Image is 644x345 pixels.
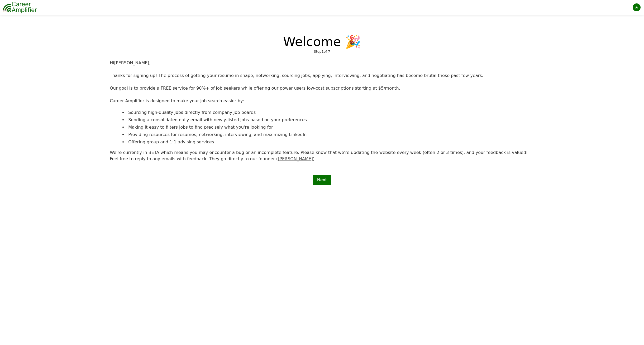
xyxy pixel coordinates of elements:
[633,3,641,11] div: A
[107,149,537,162] span: We're currently in BETA which means you may encounter a bug or an incomplete feature. Please know...
[313,175,331,185] a: Next
[3,1,37,14] img: career-amplifier-logo.png
[119,139,525,145] li: Offering group and 1:1 advising services
[107,50,537,54] div: Step 1 of 7
[119,132,525,138] li: Providing resources for resumes, networking, interviewing, and maximizing LinkedIn
[119,117,525,123] li: Sending a consolidated daily email with newly-listed jobs based on your preferences
[107,60,537,104] div: Hi [PERSON_NAME] , Thanks for signing up! The process of getting your resume in shape, networking...
[278,156,313,161] a: [PERSON_NAME]
[119,124,525,130] li: Making it easy to filters jobs to find precisely what you're looking for
[119,109,525,116] li: Sourcing high-quality jobs directly from company job boards
[107,35,537,48] div: Welcome 🎉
